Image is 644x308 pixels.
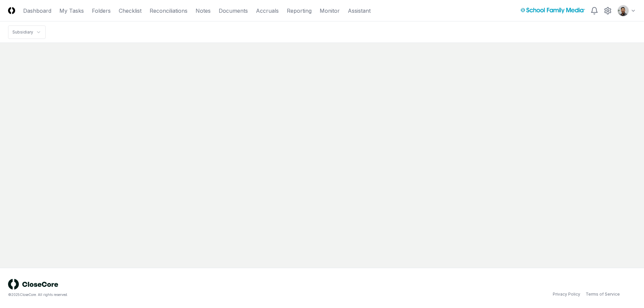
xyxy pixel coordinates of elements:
[348,7,371,15] a: Assistant
[8,292,322,297] div: © 2025 CloseCore. All rights reserved.
[618,5,629,16] img: d09822cc-9b6d-4858-8d66-9570c114c672_eec49429-a748-49a0-a6ec-c7bd01c6482e.png
[8,279,58,290] img: logo
[256,7,279,15] a: Accruals
[92,7,111,15] a: Folders
[23,7,51,15] a: Dashboard
[553,291,580,297] a: Privacy Policy
[219,7,248,15] a: Documents
[8,25,46,39] nav: breadcrumb
[521,8,585,13] img: School Family Media logo
[119,7,142,15] a: Checklist
[287,7,312,15] a: Reporting
[320,7,340,15] a: Monitor
[59,7,84,15] a: My Tasks
[196,7,211,15] a: Notes
[12,29,33,35] div: Subsidiary
[150,7,187,15] a: Reconciliations
[586,291,620,297] a: Terms of Service
[8,7,15,14] img: Logo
